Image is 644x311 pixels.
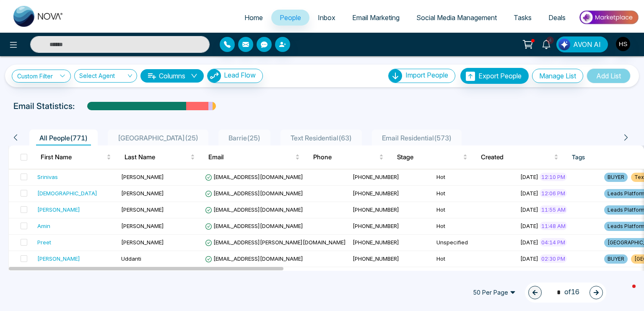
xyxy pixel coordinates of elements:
span: [PHONE_NUMBER] [353,239,399,246]
span: Phone [313,152,377,162]
span: Social Media Management [416,13,497,22]
span: People [280,13,301,22]
p: Email Statistics: [13,100,75,112]
button: Lead Flow [207,69,263,83]
span: [GEOGRAPHIC_DATA] ( 25 ) [114,134,202,142]
span: [PHONE_NUMBER] [353,174,399,180]
span: 4 [546,36,554,44]
span: [PERSON_NAME] [121,223,164,229]
span: [EMAIL_ADDRESS][DOMAIN_NAME] [205,255,303,262]
div: [PERSON_NAME] [37,205,80,214]
span: 12:10 PM [540,173,567,181]
a: Inbox [309,10,344,26]
img: Lead Flow [558,39,570,50]
span: Uddanti [121,255,141,262]
a: 4 [536,36,556,51]
th: Email [202,145,306,169]
td: Hot [433,218,517,235]
span: Tasks [514,13,532,22]
img: Lead Flow [208,69,221,83]
td: Hot [433,202,517,218]
a: Email Marketing [344,10,408,26]
a: Tasks [505,10,540,26]
img: Nova CRM Logo [13,6,64,27]
div: [DEMOGRAPHIC_DATA] [37,189,97,197]
td: Hot [433,169,517,186]
span: Email [208,152,293,162]
div: [PERSON_NAME] [37,254,80,263]
span: [EMAIL_ADDRESS][DOMAIN_NAME] [205,223,303,229]
iframe: Intercom live chat [615,282,636,303]
span: [DATE] [520,239,538,246]
span: Import People [405,71,448,79]
td: Unspecified [433,235,517,251]
span: [PHONE_NUMBER] [353,206,399,213]
span: [PHONE_NUMBER] [353,223,399,229]
span: Email Residential ( 573 ) [379,134,455,142]
span: [DATE] [520,206,538,213]
span: [EMAIL_ADDRESS][DOMAIN_NAME] [205,206,303,213]
a: People [271,10,309,26]
span: BUYER [604,173,628,182]
span: [PERSON_NAME] [121,206,164,213]
span: 04:14 PM [540,238,567,246]
a: Custom Filter [12,70,71,83]
span: of 16 [552,287,579,298]
th: Last Name [118,145,202,169]
button: Export People [460,68,529,84]
span: [PERSON_NAME] [121,190,164,197]
button: Manage List [532,69,583,83]
div: Srinivas [37,173,58,181]
span: 11:48 AM [540,222,567,230]
td: Hot [433,251,517,267]
th: Created [474,145,565,169]
span: 02:30 PM [540,254,567,263]
span: [DATE] [520,255,538,262]
span: AVON AI [573,39,601,49]
span: 12:06 PM [540,189,567,197]
a: Social Media Management [408,10,505,26]
span: [EMAIL_ADDRESS][PERSON_NAME][DOMAIN_NAME] [205,239,346,246]
span: Deals [548,13,566,22]
span: BUYER [604,254,628,264]
span: 11:55 AM [540,205,567,214]
span: Export People [478,72,522,80]
a: Lead FlowLead Flow [204,69,263,83]
span: Last Name [125,152,189,162]
span: [PHONE_NUMBER] [353,255,399,262]
td: Hot [433,186,517,202]
span: Inbox [318,13,335,22]
span: [PERSON_NAME] [121,239,164,246]
span: Stage [397,152,461,162]
span: down [191,73,197,79]
span: [DATE] [520,174,538,180]
span: [DATE] [520,223,538,229]
div: Amin [37,222,50,230]
th: Stage [390,145,474,169]
span: Lead Flow [224,71,256,79]
span: Barrie ( 25 ) [225,134,264,142]
span: [EMAIL_ADDRESS][DOMAIN_NAME] [205,174,303,180]
span: Email Marketing [352,13,400,22]
span: 50 Per Page [467,286,522,299]
span: First Name [41,152,105,162]
span: Text Residential ( 63 ) [287,134,355,142]
button: Columnsdown [140,69,204,83]
span: [EMAIL_ADDRESS][DOMAIN_NAME] [205,190,303,197]
a: Deals [540,10,574,26]
img: Market-place.gif [578,8,639,27]
div: Preet [37,238,51,246]
span: [PHONE_NUMBER] [353,190,399,197]
span: Created [481,152,552,162]
span: All People ( 771 ) [36,134,91,142]
button: AVON AI [556,36,608,52]
th: First Name [34,145,118,169]
a: Home [236,10,271,26]
span: [DATE] [520,190,538,197]
img: User Avatar [616,37,630,51]
span: [PERSON_NAME] [121,174,164,180]
span: Home [244,13,263,22]
th: Phone [306,145,390,169]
